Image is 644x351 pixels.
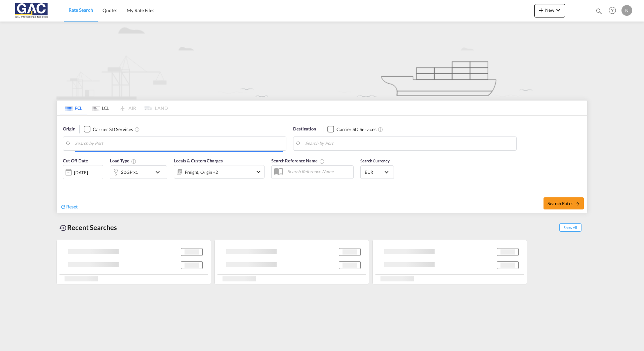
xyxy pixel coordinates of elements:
span: Search Reference Name [271,158,325,163]
md-checkbox: Checkbox No Ink [84,126,133,133]
span: EUR [365,169,384,175]
md-icon: icon-chevron-down [254,168,263,176]
span: Origin [63,126,75,132]
span: Reset [66,204,78,209]
md-icon: Select multiple loads to view rates [131,159,136,164]
md-icon: Unchecked: Search for CY (Container Yard) services for all selected carriers.Checked : Search for... [378,127,383,132]
div: icon-magnify [595,7,603,17]
span: Load Type [110,158,136,163]
span: Search Currency [360,158,390,163]
md-icon: icon-chevron-down [154,168,165,176]
span: Destination [293,126,316,132]
input: Search Reference Name [284,166,353,177]
span: Show All [559,223,581,232]
span: New [537,7,562,13]
span: Search Rates [548,201,580,206]
md-icon: Your search will be saved by the below given name [319,159,325,164]
md-icon: icon-backup-restore [59,224,67,232]
md-icon: icon-refresh [60,204,66,210]
img: new-FCL.png [56,22,588,100]
md-tab-item: LCL [87,101,114,115]
span: Rate Search [69,7,93,13]
md-tab-item: FCL [60,101,87,115]
div: icon-refreshReset [60,203,78,211]
div: 20GP x1 [121,167,138,177]
img: 9f305d00dc7b11eeb4548362177db9c3.png [10,3,55,18]
md-icon: icon-plus 400-fg [537,6,545,14]
div: Freight Origin Destination Dock Stuffingicon-chevron-down [174,165,265,179]
div: [DATE] [63,165,103,179]
div: 20GP x1icon-chevron-down [110,165,167,179]
md-checkbox: Checkbox No Ink [327,126,376,133]
button: Search Ratesicon-arrow-right [544,197,584,209]
input: Search by Port [75,139,283,149]
div: N [621,5,632,16]
span: Help [607,5,618,16]
md-icon: Unchecked: Search for CY (Container Yard) services for all selected carriers.Checked : Search for... [134,127,140,132]
input: Search by Port [305,139,513,149]
md-icon: icon-chevron-down [554,6,562,14]
md-icon: icon-magnify [595,7,603,15]
md-icon: icon-arrow-right [575,201,580,206]
div: [DATE] [74,169,88,175]
md-datepicker: Select [63,179,68,188]
div: Recent Searches [56,220,120,235]
md-pagination-wrapper: Use the left and right arrow keys to navigate between tabs [60,101,168,115]
div: Help [607,5,621,17]
div: Freight Origin Destination Dock Stuffing [185,167,218,177]
span: Quotes [103,7,117,13]
md-select: Select Currency: € EUREuro [364,167,390,177]
span: Cut Off Date [63,158,88,163]
span: My Rate Files [127,7,154,13]
span: Locals & Custom Charges [174,158,223,163]
div: Origin Checkbox No InkUnchecked: Search for CY (Container Yard) services for all selected carrier... [57,116,587,213]
button: icon-plus 400-fgNewicon-chevron-down [534,4,565,17]
div: Carrier SD Services [336,126,376,133]
div: Carrier SD Services [93,126,133,133]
